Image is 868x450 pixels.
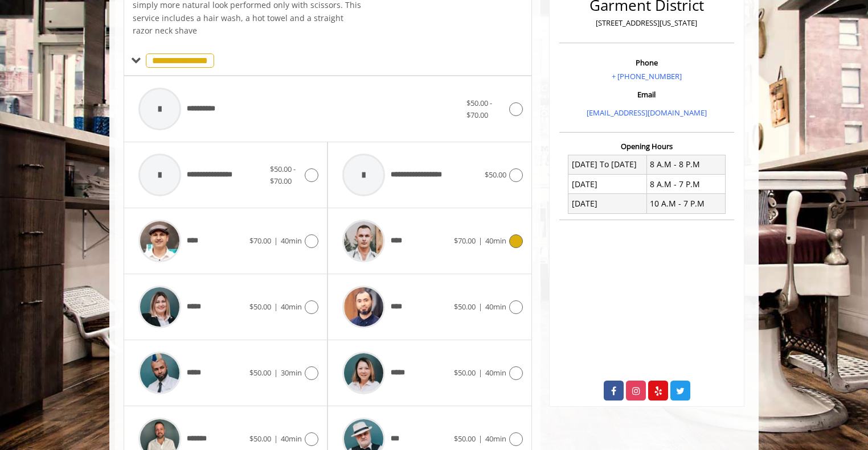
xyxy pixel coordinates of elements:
[281,302,302,312] span: 40min
[485,170,506,180] span: $50.00
[274,236,278,246] span: |
[454,434,476,444] span: $50.00
[478,236,482,246] span: |
[568,155,647,174] td: [DATE] To [DATE]
[646,155,725,174] td: 8 A.M - 8 P.M
[562,90,731,98] h3: Email
[478,434,482,444] span: |
[646,194,725,213] td: 10 A.M - 7 P.M
[249,434,271,444] span: $50.00
[281,368,302,378] span: 30min
[568,175,647,194] td: [DATE]
[485,434,506,444] span: 40min
[454,368,476,378] span: $50.00
[587,108,707,118] a: [EMAIL_ADDRESS][DOMAIN_NAME]
[568,194,647,213] td: [DATE]
[274,302,278,312] span: |
[485,236,506,246] span: 40min
[281,434,302,444] span: 40min
[485,368,506,378] span: 40min
[281,236,302,246] span: 40min
[478,302,482,312] span: |
[646,175,725,194] td: 8 A.M - 7 P.M
[249,368,271,378] span: $50.00
[274,434,278,444] span: |
[562,17,731,29] p: [STREET_ADDRESS][US_STATE]
[485,302,506,312] span: 40min
[612,71,682,81] a: + [PHONE_NUMBER]
[466,98,492,120] span: $50.00 - $70.00
[559,142,734,150] h3: Opening Hours
[478,368,482,378] span: |
[562,59,731,67] h3: Phone
[454,236,476,246] span: $70.00
[270,164,296,186] span: $50.00 - $70.00
[249,302,271,312] span: $50.00
[249,236,271,246] span: $70.00
[274,368,278,378] span: |
[454,302,476,312] span: $50.00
